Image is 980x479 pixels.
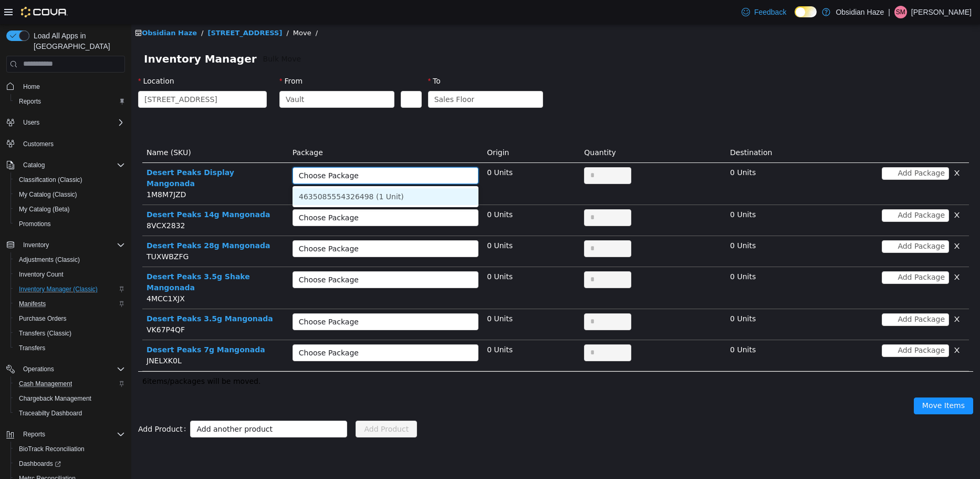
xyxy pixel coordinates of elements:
[356,124,378,133] span: Origin
[15,301,54,310] span: VK67P4QF
[297,53,309,61] label: To
[15,283,125,295] span: Inventory Manager (Classic)
[23,161,45,169] span: Catalog
[19,428,125,441] span: Reports
[15,407,86,420] a: Traceabilty Dashboard
[599,124,641,133] span: Destination
[11,94,129,109] button: Reports
[11,252,129,267] button: Adjustments (Classic)
[15,218,55,230] a: Promotions
[4,5,11,12] i: icon: shop
[15,321,134,330] a: Desert Peaks 7g Mangonada
[29,30,125,52] span: Load All Apps in [GEOGRAPHIC_DATA]
[15,248,119,268] a: Desert Peaks 3.5g Shake Mangonada
[203,402,210,409] i: icon: down
[19,428,49,441] button: Reports
[21,7,68,17] img: Cova
[70,5,72,13] span: /
[303,67,343,83] div: Sales Floor
[11,326,129,341] button: Transfers (Classic)
[15,253,84,266] a: Adjustments (Classic)
[15,378,76,390] a: Cash Management
[155,5,157,13] span: /
[15,342,125,354] span: Transfers
[836,6,884,18] p: Obsidian Haze
[168,146,329,157] div: Choose Package
[750,289,818,302] button: icon: plusAdd Package
[15,203,125,216] span: My Catalog (Beta)
[2,238,129,252] button: Inventory
[15,327,125,340] span: Transfers (Classic)
[23,241,49,249] span: Inventory
[783,373,842,390] button: Move Items
[737,2,790,23] a: Feedback
[23,118,39,127] span: Users
[888,6,890,18] p: |
[123,72,129,79] i: icon: down
[15,283,102,295] a: Inventory Manager (Classic)
[19,80,125,93] span: Home
[15,218,125,230] span: Promotions
[19,363,125,375] span: Operations
[11,442,129,456] button: BioTrack Reconciliation
[76,5,151,13] a: [STREET_ADDRESS]
[19,256,80,264] span: Adjustments (Classic)
[750,320,818,333] button: icon: plusAdd Package
[356,290,381,299] span: 0 Units
[335,294,341,302] i: icon: down
[148,53,171,61] label: From
[15,290,142,299] a: Desert Peaks 3.5g Mangonada
[161,124,192,133] span: Package
[11,311,129,326] button: Purchase Orders
[132,29,170,40] span: Bulk Move
[795,6,817,17] input: Dark Mode
[23,365,54,373] span: Operations
[11,187,129,202] button: My Catalog (Classic)
[15,332,50,341] span: JNELXK0L
[754,7,786,17] span: Feedback
[2,79,129,94] button: Home
[335,221,341,229] i: icon: down
[11,391,129,406] button: Chargeback Management
[184,5,186,13] span: /
[15,197,54,206] span: 8VCX2832
[15,186,139,195] a: Desert Peaks 14g Mangonada
[19,239,53,251] button: Inventory
[11,202,129,217] button: My Catalog (Beta)
[19,445,85,453] span: BioTrack Reconciliation
[599,248,624,257] span: 0 Units
[23,140,54,148] span: Customers
[19,97,41,106] span: Reports
[896,6,905,18] span: SM
[168,188,329,199] div: Choose Package
[15,203,74,216] a: My Catalog (Beta)
[15,268,68,281] a: Inventory Count
[269,67,290,84] button: Swap
[15,378,125,390] span: Cash Management
[453,124,485,133] span: Quantity
[356,186,381,195] span: 0 Units
[19,314,67,323] span: Purchase Orders
[335,190,341,198] i: icon: down
[356,144,381,152] span: 0 Units
[15,188,81,201] a: My Catalog (Classic)
[2,362,129,376] button: Operations
[2,136,129,151] button: Customers
[15,457,125,470] span: Dashboards
[15,407,125,420] span: Traceabilty Dashboard
[818,185,833,198] button: icon: close
[335,148,341,156] i: icon: down
[15,270,54,279] span: 4MCC1XJX
[15,298,125,310] span: Manifests
[15,95,125,108] span: Reports
[19,116,125,129] span: Users
[19,460,61,468] span: Dashboards
[19,176,82,184] span: Classification (Classic)
[168,292,329,303] div: Choose Package
[19,116,44,129] button: Users
[11,353,129,361] span: 6 items/packages will be moved.
[818,143,833,156] button: icon: close
[11,267,129,282] button: Inventory Count
[599,144,624,152] span: 0 Units
[911,6,972,18] p: [PERSON_NAME]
